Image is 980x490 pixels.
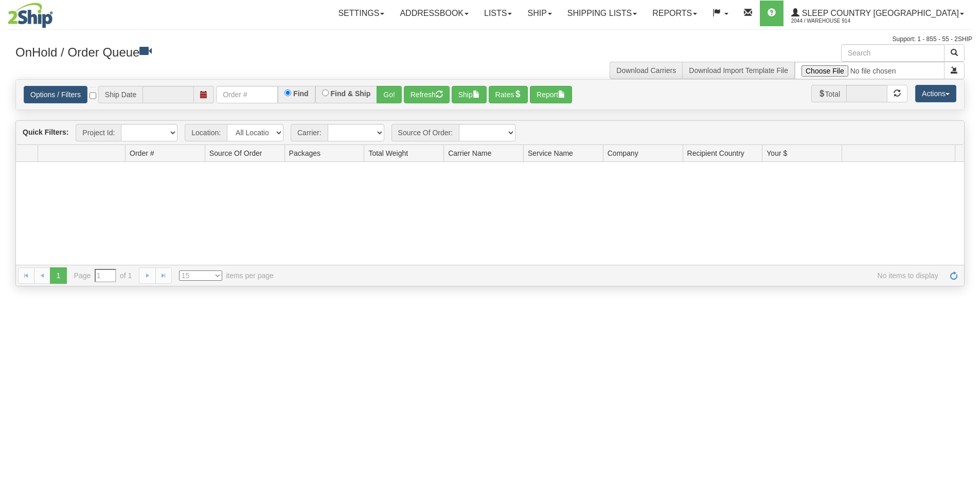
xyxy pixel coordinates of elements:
span: Source Of Order [209,148,262,158]
span: Your $ [767,148,787,158]
a: Download Carriers [616,66,676,75]
input: Import [795,62,945,79]
button: Search [944,44,965,62]
a: Settings [330,1,392,26]
label: Find & Ship [331,90,371,97]
span: Location: [185,124,227,141]
a: Lists [476,1,520,26]
span: Packages [289,148,320,158]
span: Sleep Country [GEOGRAPHIC_DATA] [799,9,959,17]
a: Refresh [946,267,962,284]
a: Options / Filters [24,86,87,103]
span: Company [608,148,638,158]
a: Shipping lists [560,1,645,26]
span: items per page [179,270,274,281]
button: Refresh [404,86,450,103]
img: logo2044.jpg [8,3,53,28]
div: grid toolbar [16,121,964,145]
button: Ship [452,86,487,103]
a: Reports [645,1,705,26]
h3: OnHold / Order Queue [15,44,483,59]
button: Report [530,86,572,103]
span: Order # [130,148,154,158]
span: Service Name [528,148,573,158]
span: Page of 1 [74,269,132,282]
label: Quick Filters: [23,127,68,137]
span: Project Id: [76,124,121,141]
span: Carrier Name [448,148,491,158]
a: Sleep Country [GEOGRAPHIC_DATA] 2044 / Warehouse 914 [783,1,972,26]
a: Addressbook [392,1,476,26]
span: Ship Date [98,86,142,103]
span: 2044 / Warehouse 914 [791,16,868,26]
span: Total [811,85,847,102]
input: Search [841,44,945,62]
span: Source Of Order: [391,124,459,141]
span: No items to display [288,270,938,281]
span: Carrier: [291,124,328,141]
label: Find [293,90,309,97]
button: Rates [489,86,528,103]
span: Recipient Country [687,148,744,158]
button: Actions [915,85,956,102]
a: Download Import Template File [689,66,788,75]
span: 1 [50,267,66,284]
span: Total Weight [368,148,408,158]
button: Go! [377,86,402,103]
a: Ship [520,1,559,26]
input: Order # [216,86,278,103]
div: Support: 1 - 855 - 55 - 2SHIP [8,35,972,44]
